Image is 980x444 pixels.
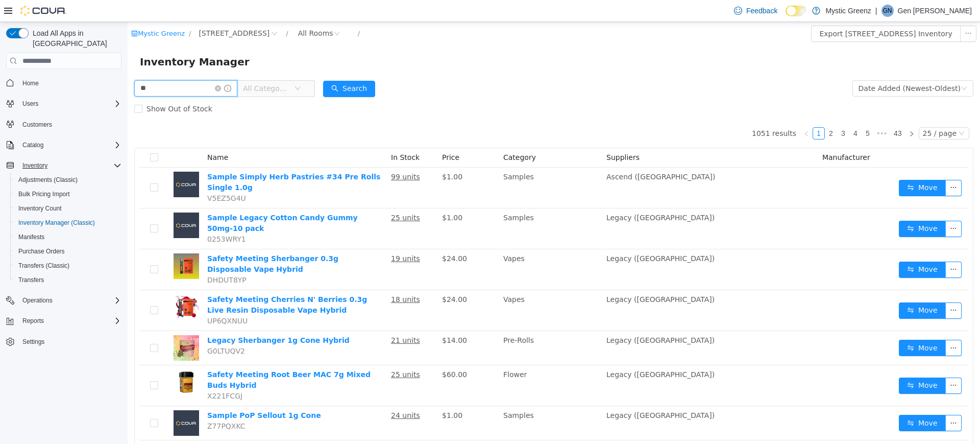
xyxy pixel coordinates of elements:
li: Next Page [778,105,790,118]
button: Inventory Manager (Classic) [10,216,126,230]
a: Safety Meeting Cherries N' Berries 0.3g Live Resin Disposable Vape Hybrid [80,273,239,292]
button: Users [18,98,42,110]
i: icon: shop [4,8,10,15]
img: Safety Meeting Sherbanger 0.3g Disposable Vape Hybrid hero shot [46,231,71,257]
span: Inventory Manager (Classic) [18,219,95,227]
span: Customers [18,118,121,131]
u: 25 units [263,348,292,357]
button: Reports [18,315,48,327]
u: 24 units [263,389,292,398]
li: 5 [734,105,746,118]
span: Bulk Pricing Import [18,190,70,198]
li: Previous Page [673,105,685,118]
img: Sample Legacy Cotton Candy Gummy 50mg-10 pack placeholder [46,191,71,216]
span: Users [22,100,38,108]
u: 19 units [263,232,292,241]
span: Users [18,98,121,110]
button: icon: ellipsis [818,356,834,372]
a: Settings [18,336,48,348]
button: icon: swapMove [771,199,818,215]
a: Manifests [14,231,48,243]
span: Show Out of Stock [15,83,89,91]
li: 2 [697,105,709,118]
button: Home [2,75,126,90]
span: $14.00 [314,314,339,322]
p: | [875,5,877,17]
td: Vapes [372,227,475,268]
span: Transfers [18,276,44,284]
a: Safety Meeting Sherbanger 0.3g Disposable Vape Hybrid [80,232,211,251]
nav: Complex example [6,71,121,376]
span: Inventory [18,159,121,172]
img: Safety Meeting Cherries N' Berries 0.3g Live Resin Disposable Vape Hybrid hero shot [46,272,71,298]
span: Legacy ([GEOGRAPHIC_DATA]) [479,348,587,357]
button: icon: swapMove [771,318,818,334]
u: 25 units [263,192,292,200]
button: Catalog [2,138,126,152]
span: 360 S Green Mount Rd. [71,6,142,17]
i: icon: close-circle [206,9,212,15]
a: Sample PoP Sellout 1g Cone [80,389,193,398]
i: icon: close-circle [144,9,150,15]
span: Manifests [14,231,121,243]
span: Name [80,131,101,139]
button: icon: ellipsis [818,393,834,409]
u: 99 units [263,151,292,159]
span: 0253WRY1 [80,213,118,221]
a: 4 [722,106,733,117]
a: Transfers (Classic) [14,260,73,272]
span: V5EZ5G4U [80,172,118,180]
a: Feedback [730,1,781,21]
span: All Categories [115,61,162,72]
a: 3 [710,106,721,117]
span: Settings [18,335,121,348]
span: Manifests [18,233,44,241]
a: Legacy Sherbanger 1g Cone Hybrid [80,314,222,322]
span: $24.00 [314,232,339,241]
span: Inventory Count [18,204,62,213]
span: Catalog [22,141,43,149]
button: Operations [2,293,126,308]
td: Samples [372,186,475,227]
span: Adjustments (Classic) [14,174,121,186]
li: 4 [722,105,734,118]
span: Suppliers [479,131,512,139]
span: In Stock [263,131,292,139]
div: All Rooms [170,4,206,19]
img: Safety Meeting Root Beer MAC 7g Mixed Buds Hybrid hero shot [46,347,71,373]
span: $1.00 [314,389,335,398]
button: icon: swapMove [771,356,818,372]
button: Transfers (Classic) [10,259,126,273]
u: 21 units [263,314,292,322]
li: 1 [685,105,697,118]
td: Samples [372,146,475,186]
span: / [158,8,160,15]
input: Dark Mode [786,6,807,16]
p: Mystic Greenz [825,5,871,17]
a: Customers [18,119,56,131]
button: Transfers [10,273,126,287]
li: Next 5 Pages [746,105,763,118]
span: Customers [22,121,52,129]
span: UP6QXNUU [80,295,120,303]
a: 1 [685,106,697,117]
span: G0LTUQV2 [80,325,117,333]
a: Adjustments (Classic) [14,174,82,186]
span: Transfers (Classic) [18,262,69,270]
span: Catalog [18,139,121,151]
img: Legacy Sherbanger 1g Cone Hybrid hero shot [46,313,71,339]
span: Inventory Manager (Classic) [14,217,121,229]
i: icon: down [167,63,173,71]
span: DHDUT8YP [80,254,119,262]
button: icon: ellipsis [818,240,834,256]
a: Home [18,77,43,89]
span: X221FCGJ [80,370,115,378]
a: 5 [734,106,746,117]
span: $60.00 [314,348,339,357]
a: Safety Meeting Root Beer MAC 7g Mixed Buds Hybrid [80,348,243,367]
span: Category [376,131,408,139]
span: Legacy ([GEOGRAPHIC_DATA]) [479,314,587,322]
div: 25 / page [795,106,829,117]
button: Bulk Pricing Import [10,187,126,201]
span: Inventory Manager [12,32,128,48]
